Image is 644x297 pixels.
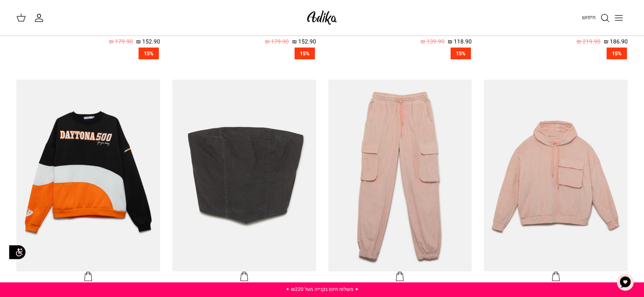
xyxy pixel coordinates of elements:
[451,48,471,59] span: 15%
[136,37,160,46] span: 152.90 ₪
[328,48,472,59] a: 15%
[613,270,637,295] button: צ'אט
[295,48,315,59] span: 15%
[16,28,160,47] a: סווטשירט City Strolls אוברסייז 152.90 ₪ 179.90 ₪
[610,9,628,27] button: Toggle menu
[577,37,601,46] span: 219.90 ₪
[172,28,316,47] a: מכנסי [GEOGRAPHIC_DATA] 152.90 ₪ 179.90 ₪
[292,37,316,46] span: 152.90 ₪
[484,48,628,59] a: 15%
[34,13,47,23] a: החשבון שלי
[484,28,628,47] a: ג׳ינס All Or Nothing [PERSON_NAME] | BOYFRIEND 186.90 ₪ 219.90 ₪
[172,80,316,282] a: טופ סטרפלס Nostalgic Feels קורדרוי
[139,48,159,59] span: 15%
[305,8,339,27] img: Adika IL
[484,80,628,282] a: סווטשירט Walking On Marshmallow
[109,37,133,46] span: 179.90 ₪
[328,28,472,47] a: סווטשירט Brazilian Kid 118.90 ₪ 139.90 ₪
[172,48,316,59] a: 15%
[604,37,628,46] span: 186.90 ₪
[448,37,472,46] span: 118.90 ₪
[16,80,160,282] a: סווטשירט Winning Race אוברסייז
[582,13,610,23] a: חיפוש
[421,37,445,46] span: 139.90 ₪
[607,48,627,59] span: 15%
[265,37,289,46] span: 179.90 ₪
[328,80,472,282] a: מכנסי טרנינג Walking On Marshmallow
[286,286,359,293] a: ✦ משלוח חינם בקנייה מעל ₪220 ✦
[582,13,596,21] span: חיפוש
[6,241,28,263] img: accessibility_icon02.svg
[16,48,160,59] a: 15%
